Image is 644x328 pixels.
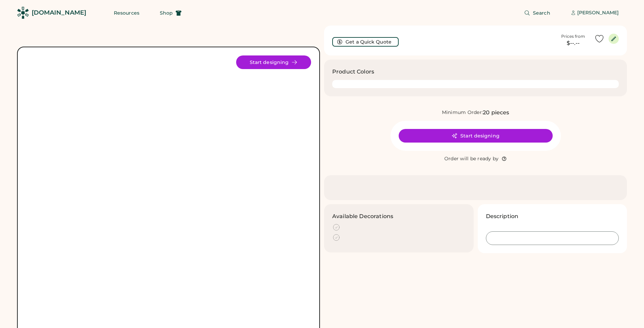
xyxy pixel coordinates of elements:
div: 20 pieces [483,109,509,117]
span: Search [533,11,550,15]
h3: Product Colors [332,68,374,76]
div: Prices from [561,34,585,39]
span: Shop [160,11,173,15]
div: $--.-- [556,39,590,47]
img: Rendered Logo - Screens [17,7,29,19]
div: [PERSON_NAME] [577,10,619,16]
button: Resources [106,6,148,20]
h3: Available Decorations [332,212,393,220]
button: Start designing [399,129,553,143]
button: Search [516,6,558,20]
h3: Description [486,212,519,220]
div: Minimum Order: [442,109,483,116]
div: [DOMAIN_NAME] [32,9,86,17]
button: Shop [152,6,190,20]
button: Start designing [236,55,311,69]
div: Order will be ready by [444,155,499,162]
button: Get a Quick Quote [332,37,399,47]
